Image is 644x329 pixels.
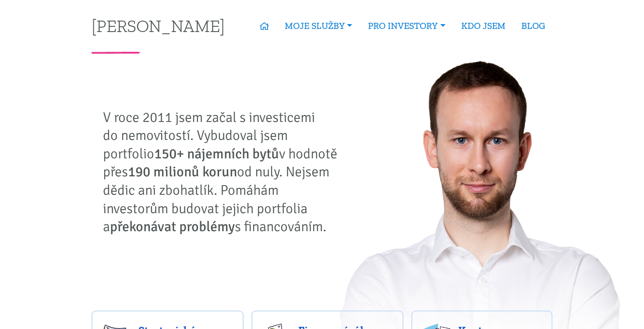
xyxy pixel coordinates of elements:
[277,16,360,36] a: MOJE SLUŽBY
[103,108,344,236] p: V roce 2011 jsem začal s investicemi do nemovitostí. Vybudoval jsem portfolio v hodnotě přes od n...
[128,163,237,180] strong: 190 milionů korun
[360,16,453,36] a: PRO INVESTORY
[110,218,235,235] strong: překonávat problémy
[513,16,553,36] a: BLOG
[92,17,225,34] a: [PERSON_NAME]
[453,16,513,36] a: KDO JSEM
[154,145,279,162] strong: 150+ nájemních bytů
